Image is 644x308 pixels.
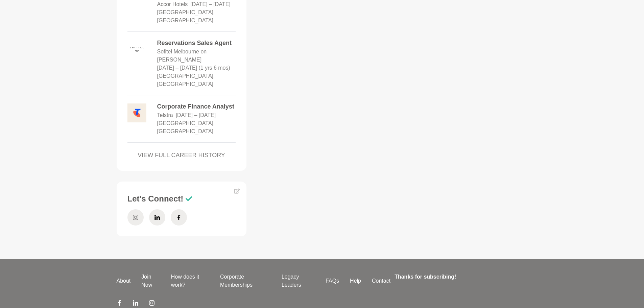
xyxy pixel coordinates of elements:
[136,273,165,289] a: Join Now
[157,64,230,72] dd: July 2006 – January 2008 (1 yrs 6 mos)
[157,65,230,71] time: [DATE] – [DATE] (1 yrs 6 mos)
[171,209,187,226] a: Facebook
[149,209,165,226] a: LinkedIn
[157,39,236,48] dd: Reservations Sales Agent
[176,111,216,119] dd: January 2005 – June 2005
[166,273,215,289] a: How does it work?
[190,0,231,8] dd: January 2008 – July 2008
[157,119,236,136] dd: [GEOGRAPHIC_DATA], [GEOGRAPHIC_DATA]
[157,102,236,111] dd: Corporate Finance Analyst
[157,0,188,8] dd: Accor Hotels
[366,277,396,285] a: Contact
[157,8,236,25] dd: [GEOGRAPHIC_DATA], [GEOGRAPHIC_DATA]
[127,151,236,160] a: VIEW FULL CAREER HISTORY
[149,300,154,308] a: Instagram
[117,300,122,308] a: Facebook
[320,277,344,285] a: FAQs
[276,273,320,289] a: Legacy Leaders
[111,277,136,285] a: About
[127,40,146,59] img: logo
[395,273,523,281] h4: Thanks for subscribing!
[127,103,146,122] img: logo
[176,112,216,118] time: [DATE] – [DATE]
[215,273,276,289] a: Corporate Memberships
[133,300,138,308] a: LinkedIn
[157,72,236,88] dd: [GEOGRAPHIC_DATA], [GEOGRAPHIC_DATA]
[344,277,366,285] a: Help
[127,209,144,226] a: Instagram
[190,1,231,7] time: [DATE] – [DATE]
[157,48,236,64] dd: Sofitel Melbourne on [PERSON_NAME]
[157,111,173,119] dd: Telstra
[127,194,236,204] h3: Let's Connect!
